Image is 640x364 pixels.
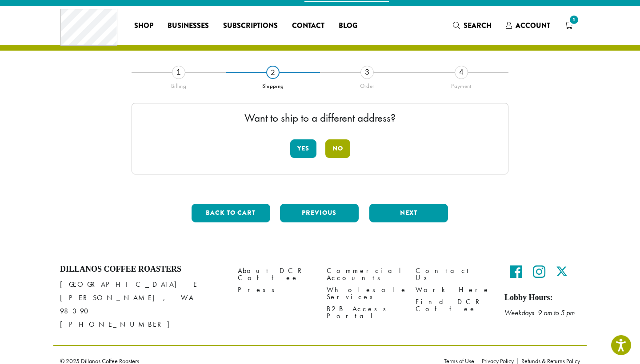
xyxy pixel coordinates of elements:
[168,20,209,32] span: Businesses
[327,265,402,284] a: Commercial Accounts
[141,112,499,123] p: Want to ship to a different address?
[360,66,374,79] div: 3
[327,303,402,322] a: B2B Access Portal
[568,14,580,26] span: 1
[238,284,313,296] a: Press
[320,79,414,90] div: Order
[416,265,491,284] a: Contact Us
[223,20,278,32] span: Subscriptions
[266,66,280,79] div: 2
[339,20,357,32] span: Blog
[292,20,324,32] span: Contact
[446,18,499,33] a: Search
[60,278,224,331] p: [GEOGRAPHIC_DATA] E [PERSON_NAME], WA 98390 [PHONE_NUMBER]
[226,79,320,90] div: Shipping
[127,19,160,33] a: Shop
[60,265,224,274] h4: Dillanos Coffee Roasters
[325,139,350,158] button: No
[280,204,359,222] button: Previous
[60,358,431,364] p: © 2025 Dillanos Coffee Roasters.
[455,66,468,79] div: 4
[416,296,491,315] a: Find DCR Coffee
[238,265,313,284] a: About DCR Coffee
[192,204,270,222] button: Back to cart
[517,358,580,364] a: Refunds & Returns Policy
[132,79,226,90] div: Billing
[416,284,491,296] a: Work Here
[369,204,448,222] button: Next
[444,358,478,364] a: Terms of Use
[516,20,550,31] span: Account
[504,308,575,317] em: Weekdays 9 am to 5 pm
[464,20,492,31] span: Search
[414,79,508,90] div: Payment
[327,284,402,303] a: Wholesale Services
[478,358,517,364] a: Privacy Policy
[134,20,153,32] span: Shop
[172,66,185,79] div: 1
[504,293,580,303] h5: Lobby Hours:
[290,139,316,158] button: Yes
